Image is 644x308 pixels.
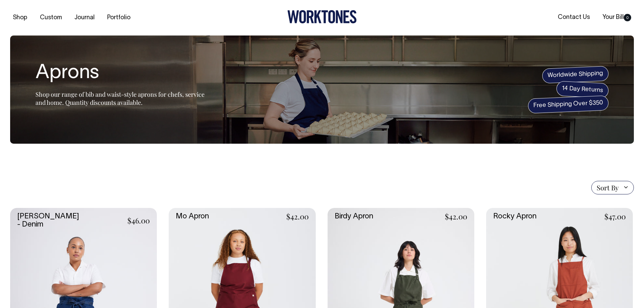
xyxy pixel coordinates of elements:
[37,12,65,23] a: Custom
[35,63,205,84] h1: Aprons
[555,12,593,23] a: Contact Us
[542,66,609,84] span: Worldwide Shipping
[600,12,634,23] a: Your Bill0
[35,90,205,106] span: Shop our range of bib and waist-style aprons for chefs, service and home. Quantity discounts avai...
[528,95,609,114] span: Free Shipping Over $350
[597,184,619,192] span: Sort By
[624,14,631,21] span: 0
[10,12,30,23] a: Shop
[556,81,609,98] span: 14 Day Returns
[72,12,97,23] a: Journal
[104,12,133,23] a: Portfolio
